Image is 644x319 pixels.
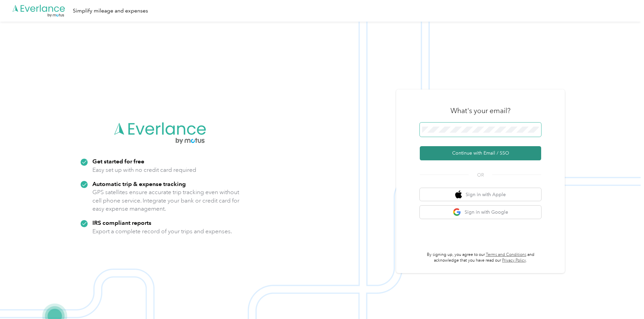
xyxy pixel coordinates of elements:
[486,252,526,257] a: Terms and Conditions
[420,188,541,201] button: apple logoSign in with Apple
[420,252,541,264] p: By signing up, you agree to our and acknowledge that you have read our .
[420,206,541,219] button: google logoSign in with Google
[453,208,461,216] img: google logo
[450,106,510,115] h3: What's your email?
[469,171,492,179] span: OR
[73,7,148,15] div: Simplify mileage and expenses
[92,219,151,226] strong: IRS compliant reports
[92,158,144,165] strong: Get started for free
[92,188,240,213] p: GPS satellites ensure accurate trip tracking even without cell phone service. Integrate your bank...
[92,166,196,174] p: Easy set up with no credit card required
[455,190,462,199] img: apple logo
[92,180,186,187] strong: Automatic trip & expense tracking
[502,258,526,263] a: Privacy Policy
[92,227,232,236] p: Export a complete record of your trips and expenses.
[420,146,541,160] button: Continue with Email / SSO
